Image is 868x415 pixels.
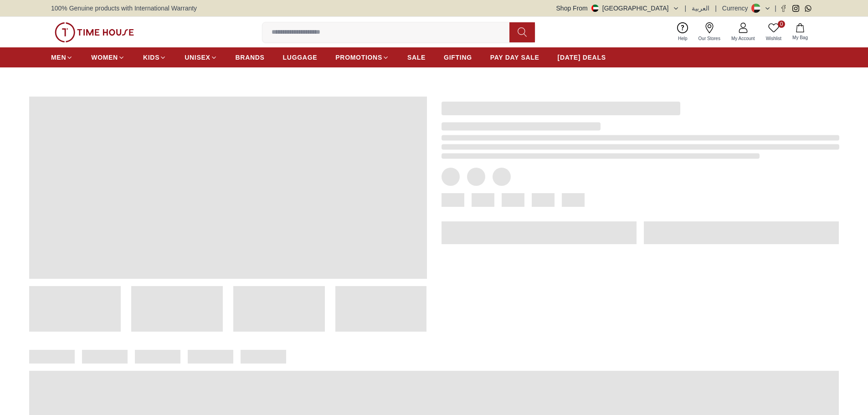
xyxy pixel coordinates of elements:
[143,49,166,66] a: KIDS
[787,21,813,43] button: My Bag
[490,53,539,62] span: PAY DAY SALE
[762,35,785,42] span: Wishlist
[693,20,726,44] a: Our Stores
[490,49,539,66] a: PAY DAY SALE
[283,53,318,62] span: LUGGAGE
[335,53,382,62] span: PROMOTIONS
[715,4,717,13] span: |
[55,22,134,42] img: ...
[778,20,785,28] span: 0
[558,49,606,66] a: [DATE] DEALS
[556,4,679,13] button: Shop From[GEOGRAPHIC_DATA]
[444,49,472,66] a: GIFTING
[692,4,709,13] button: العربية
[722,4,752,13] div: Currency
[760,20,787,44] a: 0Wishlist
[674,35,691,42] span: Help
[558,53,606,62] span: [DATE] DEALS
[673,20,693,44] a: Help
[728,35,759,42] span: My Account
[185,49,217,66] a: UNISEX
[695,35,724,42] span: Our Stores
[407,53,426,62] span: SALE
[51,49,73,66] a: MEN
[236,49,265,66] a: BRANDS
[283,49,318,66] a: LUGGAGE
[685,4,687,13] span: |
[407,49,426,66] a: SALE
[805,5,812,12] a: Whatsapp
[143,53,159,62] span: KIDS
[185,53,210,62] span: UNISEX
[51,4,197,13] span: 100% Genuine products with International Warranty
[789,34,812,41] span: My Bag
[444,53,472,62] span: GIFTING
[51,53,66,62] span: MEN
[792,5,799,12] a: Instagram
[91,49,125,66] a: WOMEN
[591,5,599,12] img: United Arab Emirates
[335,49,389,66] a: PROMOTIONS
[780,5,787,12] a: Facebook
[91,53,118,62] span: WOMEN
[775,4,776,13] span: |
[236,53,265,62] span: BRANDS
